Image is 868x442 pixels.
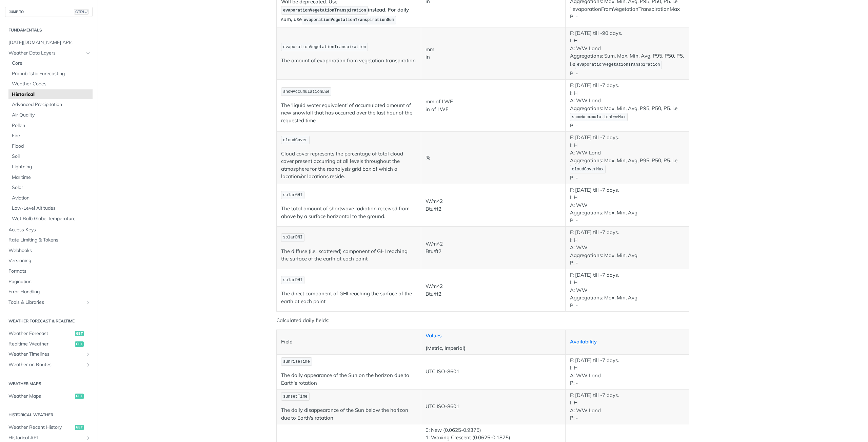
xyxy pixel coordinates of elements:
[570,134,685,182] p: F: [DATE] till -7 days. I: H A: WW Land Aggregations: Max, Min, Avg, P95, P50, P5. i.e P: -
[12,122,91,129] span: Pollen
[5,266,93,276] a: Formats
[5,287,93,297] a: Error Handling
[426,240,561,255] p: W/m^2 Btu/ft2
[12,215,91,222] span: Wet Bulb Globe Temperature
[8,237,91,244] span: Rate Limiting & Tokens
[5,246,93,256] a: Webhooks
[570,186,685,225] p: F: [DATE] till -7 days. I: H A: WW Aggregations: Max, Min, Avg P: -
[426,197,561,213] p: W/m^2 Btu/ft2
[8,289,91,295] span: Error Handling
[8,278,91,285] span: Pagination
[5,318,93,324] h2: Weather Forecast & realtime
[8,351,84,358] span: Weather Timelines
[570,392,685,422] p: F: [DATE] till -7 days. I: H A: WW Land P: -
[12,81,91,87] span: Weather Codes
[8,151,93,162] a: Soil
[572,167,604,172] span: cloudCoverMax
[8,50,84,57] span: Weather Data Layers
[5,339,93,349] a: Realtime Weatherget
[8,39,91,46] span: [DATE][DOMAIN_NAME] APIs
[570,338,597,345] a: Availability
[8,393,73,400] span: Weather Maps
[281,290,416,305] p: The direct component of GHI reaching the surface of the earth at each point
[5,349,93,359] a: Weather TimelinesShow subpages for Weather Timelines
[570,271,685,310] p: F: [DATE] till -7 days. I: H A: WW Aggregations: Max, Min, Avg P: -
[8,227,91,233] span: Access Keys
[8,89,93,100] a: Historical
[5,391,93,401] a: Weather Mapsget
[283,359,310,364] span: sunriseTime
[8,203,93,213] a: Low-Level Altitudes
[5,256,93,266] a: Versioning
[283,45,366,49] span: evaporationVegetationTranspiration
[5,422,93,433] a: Weather Recent Historyget
[283,89,330,94] span: snowAccumulationLwe
[281,102,416,125] p: The 'liquid water equivalent' of accumulated amount of new snowfall that has occurred over the la...
[281,205,416,220] p: The total amount of shortwave radiation received from above by a surface horizontal to the ground.
[12,132,91,139] span: Fire
[8,121,93,131] a: Pollen
[281,406,416,422] p: The daily disappearance of the Sun below the horizon due to Earth's rotation
[5,27,93,33] h2: Fundamentals
[281,248,416,263] p: The diffuse (i.e., scattered) component of GHI reaching the surface of the earth at each point
[75,394,84,399] span: get
[12,112,91,119] span: Air Quality
[5,277,93,287] a: Pagination
[8,435,84,441] span: Historical API
[426,154,561,162] p: %
[8,131,93,141] a: Fire
[12,91,91,98] span: Historical
[85,435,91,441] button: Show subpages for Historical API
[426,46,561,61] p: mm in
[570,357,685,387] p: F: [DATE] till -7 days. I: H A: WW Land P: -
[8,268,91,275] span: Formats
[304,18,394,22] span: evaporationVegetationTranspirationSum
[8,79,93,89] a: Weather Codes
[283,278,303,282] span: solarDHI
[5,7,93,17] button: JUMP TOCTRL-/
[8,257,91,264] span: Versioning
[5,381,93,387] h2: Weather Maps
[8,361,84,368] span: Weather on Routes
[283,394,308,399] span: sunsetTime
[12,153,91,160] span: Soil
[75,331,84,336] span: get
[570,229,685,267] p: F: [DATE] till -7 days. I: H A: WW Aggregations: Max, Min, Avg P: -
[12,164,91,170] span: Lightning
[5,360,93,370] a: Weather on RoutesShow subpages for Weather on Routes
[8,141,93,151] a: Flood
[8,247,91,254] span: Webhooks
[283,193,303,197] span: solarGHI
[85,300,91,305] button: Show subpages for Tools & Libraries
[577,62,660,67] span: evaporationVegetationTranspiration
[8,341,73,348] span: Realtime Weather
[8,110,93,120] a: Air Quality
[75,341,84,347] span: get
[572,115,626,120] span: snowAccumulationLweMax
[426,98,561,113] p: mm of LWE in of LWE
[5,225,93,235] a: Access Keys
[85,50,91,56] button: Hide subpages for Weather Data Layers
[281,57,416,65] p: The amount of evaporation from vegetation transpiration
[12,70,91,77] span: Probabilistic Forecasting
[8,330,73,337] span: Weather Forecast
[8,183,93,193] a: Solar
[276,317,689,324] p: Calculated daily fields:
[85,362,91,367] button: Show subpages for Weather on Routes
[426,282,561,298] p: W/m^2 Btu/ft2
[12,101,91,108] span: Advanced Precipitation
[283,138,308,143] span: cloudCover
[281,338,416,346] p: Field
[283,235,303,240] span: solarDNI
[281,372,416,387] p: The daily appearance of the Sun on the horizon due to Earth's rotation
[85,352,91,357] button: Show subpages for Weather Timelines
[12,60,91,67] span: Core
[75,425,84,430] span: get
[12,143,91,150] span: Flood
[5,38,93,48] a: [DATE][DOMAIN_NAME] APIs
[5,48,93,58] a: Weather Data LayersHide subpages for Weather Data Layers
[8,214,93,224] a: Wet Bulb Globe Temperature
[283,8,366,13] span: evaporationVegetationTranspiration
[8,69,93,79] a: Probabilistic Forecasting
[8,172,93,183] a: Maritime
